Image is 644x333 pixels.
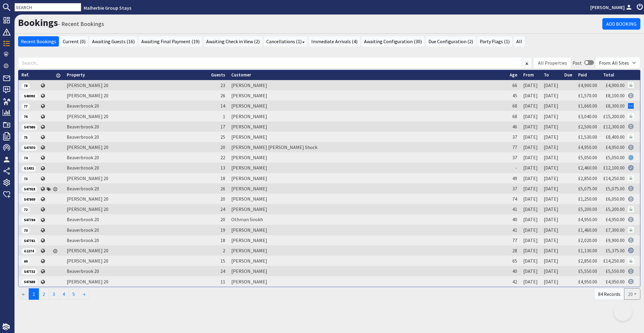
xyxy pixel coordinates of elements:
[520,225,541,235] td: [DATE]
[228,183,507,194] td: [PERSON_NAME]
[21,186,37,192] a: S47918
[228,245,507,256] td: [PERSON_NAME]
[67,165,99,171] a: Beaverbrook 20
[603,113,625,119] a: £15,200.00
[578,134,597,140] a: £1,530.00
[541,80,561,90] td: [DATE]
[541,204,561,214] td: [DATE]
[606,247,625,254] a: £5,375.00
[628,93,634,99] img: Referer: Sleeps 12
[520,142,541,152] td: [DATE]
[21,103,30,109] a: 77
[67,134,99,140] a: Beaverbrook 20
[59,288,69,300] a: 4
[21,207,30,213] span: 72
[21,186,37,192] span: S47918
[67,144,108,150] a: [PERSON_NAME] 20
[520,245,541,256] td: [DATE]
[21,154,30,160] a: 74
[541,111,561,121] td: [DATE]
[507,152,520,163] td: 37
[578,196,597,202] a: £1,250.00
[520,132,541,142] td: [DATE]
[67,113,108,119] a: [PERSON_NAME] 20
[220,216,225,222] span: 20
[220,92,225,99] span: 26
[21,216,37,222] a: S47784
[514,36,525,47] a: All
[520,194,541,204] td: [DATE]
[21,82,30,88] a: 78
[21,124,37,130] a: S47986
[67,216,99,222] a: Beaverbrook 20
[39,288,49,300] a: 2
[21,72,29,78] a: Ref.
[541,121,561,132] td: [DATE]
[477,36,512,47] a: Party Flags (1)
[220,154,225,160] span: 22
[578,186,597,192] a: £5,075.00
[628,175,634,181] img: Referer: Malherbie Group Stays
[220,144,225,150] span: 20
[228,101,507,111] td: [PERSON_NAME]
[606,206,625,212] a: £5,200.00
[228,132,507,142] td: [PERSON_NAME]
[578,82,597,88] a: £4,900.00
[21,268,37,274] a: S47732
[67,92,108,99] a: [PERSON_NAME] 20
[228,142,507,152] td: [PERSON_NAME] [PERSON_NAME] Shock
[590,4,633,11] a: [PERSON_NAME]
[507,276,520,286] td: 42
[220,206,225,212] span: 24
[228,214,507,225] td: Othman Sirokh
[21,196,37,202] span: S47869
[21,83,30,89] span: 78
[628,103,634,109] img: Referer: Google
[602,18,640,30] a: Add Booking
[606,196,625,202] a: £6,050.00
[67,196,108,202] a: [PERSON_NAME] 20
[606,134,625,140] a: £8,400.00
[228,90,507,101] td: [PERSON_NAME]
[606,144,625,150] a: £4,950.00
[628,82,634,88] img: Referer: Malherbie Group Stays
[507,225,520,235] td: 41
[89,36,137,47] a: Awaiting Guests (16)
[578,216,597,222] a: £4,950.00
[578,206,597,212] a: £5,200.00
[21,206,30,212] a: 72
[21,217,37,223] span: S47784
[69,288,79,300] a: 5
[220,186,225,192] span: 26
[507,163,520,173] td: -
[220,124,225,130] span: 17
[603,175,625,181] a: £14,250.00
[361,36,425,47] a: Awaiting Configuration (30)
[578,72,587,78] a: Paid
[18,57,522,69] input: Search...
[606,92,625,99] a: £8,100.00
[21,176,30,182] span: 73
[18,17,58,29] a: Bookings
[67,279,108,285] a: [PERSON_NAME] 20
[606,82,625,88] a: £4,900.00
[67,247,108,254] a: [PERSON_NAME] 20
[14,3,81,11] input: SEARCH
[223,113,225,119] span: 1
[541,132,561,142] td: [DATE]
[67,258,108,264] a: [PERSON_NAME] 20
[21,165,36,171] span: G1431
[507,204,520,214] td: 41
[541,101,561,111] td: [DATE]
[578,103,597,109] a: £1,660.00
[541,194,561,204] td: [DATE]
[220,258,225,264] span: 15
[60,36,88,47] a: Current (0)
[67,186,99,192] a: Beaverbrook 20
[578,247,597,254] a: £1,130.00
[507,132,520,142] td: 37
[21,279,37,285] span: S47688
[78,288,89,300] a: →
[21,238,37,244] span: S47781
[541,142,561,152] td: [DATE]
